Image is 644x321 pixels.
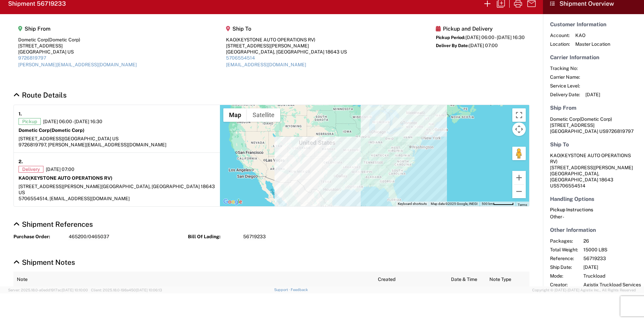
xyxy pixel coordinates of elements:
span: Client: 2025.18.0-198a450 [91,288,162,292]
span: KAO [575,32,610,38]
span: Map data ©2025 Google, INEGI [431,202,478,206]
span: Location: [550,41,570,47]
span: Server: 2025.18.0-a0edd1917ac [8,288,88,292]
span: 56719233 [243,234,266,240]
a: Open this area in Google Maps (opens a new window) [222,198,244,206]
span: 9726819797 [606,129,634,134]
div: KAO [226,37,347,43]
span: [DATE] 07:00 [46,166,74,172]
span: Truckload [583,273,641,279]
a: [PERSON_NAME][EMAIL_ADDRESS][DOMAIN_NAME] [18,62,137,67]
h5: Ship To [226,26,347,32]
div: [STREET_ADDRESS][PERSON_NAME] [226,43,347,49]
button: Show street map [223,108,247,122]
span: Total Weight: [550,247,578,253]
h5: Carrier Information [550,54,637,61]
span: (Dometic Corp) [50,128,85,133]
span: (Dometic Corp) [580,116,612,122]
button: Zoom out [512,185,526,198]
span: 26 [583,238,641,244]
strong: Bill Of Lading: [188,234,238,240]
h5: Other Information [550,227,637,233]
span: 5706554514 [556,183,585,188]
address: [GEOGRAPHIC_DATA], [GEOGRAPHIC_DATA] 18643 US [550,152,637,189]
a: Hide Details [13,220,93,228]
button: Zoom in [512,171,526,184]
span: Creator: [550,282,578,288]
a: Hide Details [13,91,67,99]
div: [GEOGRAPHIC_DATA] US [18,49,137,55]
span: KAO [STREET_ADDRESS][PERSON_NAME] [550,153,633,170]
button: Toggle fullscreen view [512,108,526,122]
div: 9726819797, [PERSON_NAME][EMAIL_ADDRESS][DOMAIN_NAME] [19,142,215,148]
span: [DATE] 10:10:00 [62,288,88,292]
a: [EMAIL_ADDRESS][DOMAIN_NAME] [226,62,306,67]
span: [DATE] [585,92,600,98]
span: Mode: [550,273,578,279]
strong: Dometic Corp [19,128,85,133]
span: Dometic Corp [550,116,580,122]
h5: Handling Options [550,196,637,202]
span: Delivery Date: [550,92,580,98]
div: [STREET_ADDRESS] [18,43,137,49]
a: 5706554514 [226,55,255,61]
h5: Ship From [18,26,137,32]
div: [GEOGRAPHIC_DATA], [GEOGRAPHIC_DATA] 18643 US [226,49,347,55]
span: (KEYSTONE AUTO OPERATIONS RV) [29,175,112,181]
h5: Pickup and Delivery [436,26,525,32]
a: Terms [518,203,527,207]
span: [STREET_ADDRESS] [19,136,63,141]
div: Dometic Corp [18,37,137,43]
span: Pickup [19,118,41,125]
h5: Ship From [550,105,637,111]
span: 15000 LBS [583,247,641,253]
span: Pickup Period: [436,35,465,40]
button: Drag Pegman onto the map to open Street View [512,147,526,160]
span: [STREET_ADDRESS] [550,122,594,128]
span: Service Level: [550,83,580,89]
span: Reference: [550,255,578,261]
span: Delivery [19,166,43,173]
a: Feedback [291,288,308,292]
span: Packages: [550,238,578,244]
div: Other - [550,214,637,220]
span: Deliver By Date: [436,43,469,48]
span: [GEOGRAPHIC_DATA] US [63,136,119,141]
th: Note [13,272,375,288]
strong: 2. [19,157,23,166]
a: Support [274,288,291,292]
strong: 1. [19,110,22,118]
span: Account: [550,32,570,38]
span: [DATE] [583,264,641,270]
span: [DATE] 06:00 - [DATE] 16:30 [43,118,102,124]
span: Agistix Truckload Services [583,282,641,288]
h5: Ship To [550,141,637,148]
span: [GEOGRAPHIC_DATA], [GEOGRAPHIC_DATA] 18643 US [19,184,215,195]
span: 500 km [482,202,493,206]
span: [STREET_ADDRESS][PERSON_NAME] [19,184,101,189]
strong: Purchase Order: [13,234,64,240]
div: 5706554514, [EMAIL_ADDRESS][DOMAIN_NAME] [19,195,215,202]
strong: KAO [19,175,112,181]
span: Master Location [575,41,610,47]
a: 9726819797 [18,55,46,61]
span: Tracking No: [550,65,580,71]
span: (KEYSTONE AUTO OPERATIONS RV) [550,153,631,164]
table: Shipment Notes [13,272,529,318]
button: Keyboard shortcuts [398,202,427,206]
th: Created [375,272,448,288]
th: Date & Time [448,272,486,288]
h6: Pickup Instructions [550,207,637,213]
th: Note Type [486,272,529,288]
button: Map Scale: 500 km per 57 pixels [480,202,516,206]
span: [DATE] 07:00 [469,43,498,48]
img: Google [222,198,244,206]
button: Show satellite imagery [247,108,280,122]
span: 56719233 [583,255,641,261]
span: 465200/0465037 [69,234,109,240]
address: [GEOGRAPHIC_DATA] US [550,116,637,134]
span: Ship Date: [550,264,578,270]
button: Map camera controls [512,122,526,136]
h5: Customer Information [550,21,637,28]
a: Hide Details [13,258,75,266]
